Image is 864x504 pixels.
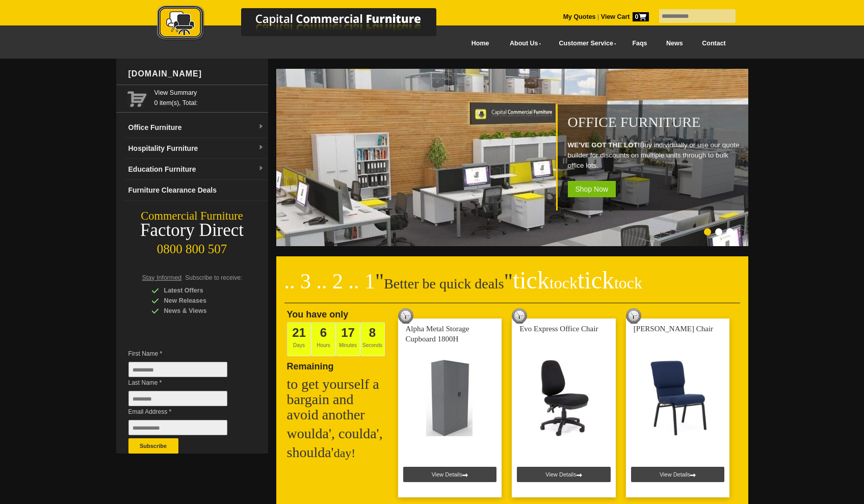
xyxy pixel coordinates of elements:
span: Shop Now [568,181,616,197]
span: 8 [369,326,376,339]
span: 0 [633,12,649,21]
span: Email Address * [128,407,243,417]
span: You have only [287,309,349,320]
img: tick tock deal clock [398,308,413,324]
h2: Better be quick deals [284,273,740,303]
h2: shoulda' [287,445,389,461]
strong: View Cart [601,13,649,20]
a: View Summary [154,88,264,98]
img: tick tock deal clock [626,308,641,324]
a: Delivery [547,55,622,72]
span: 0 item(s), Total: [154,88,264,107]
button: Subscribe [128,438,178,454]
a: Furniture Assembly [547,88,622,105]
a: Education Furnituredropdown [124,159,268,180]
span: Last Name * [128,378,243,388]
a: Office Furnituredropdown [124,117,268,138]
img: dropdown [258,166,264,172]
div: Latest Offers [151,285,248,296]
span: " [504,270,642,293]
img: dropdown [258,145,264,151]
a: Faqs [623,32,657,55]
a: Furniture Clearance Deals [124,180,268,201]
img: Capital Commercial Furniture Logo [129,5,486,42]
span: 17 [341,326,355,339]
a: Hospitality Furnituredropdown [124,138,268,159]
div: Factory Direct [116,223,268,237]
img: dropdown [258,124,264,130]
span: tock [549,274,578,292]
strong: WE'VE GOT THE LOT! [568,141,640,149]
div: 0800 800 507 [116,237,268,256]
a: My Quotes [563,13,596,20]
input: Email Address * [128,420,227,435]
div: New Releases [151,296,248,306]
span: Subscribe to receive: [185,274,242,281]
input: Last Name * [128,391,227,406]
span: Remaining [287,357,334,372]
h2: to get yourself a bargain and avoid another [287,377,389,422]
a: Customer Service [547,32,622,55]
a: Warranty & Returns [547,72,622,89]
a: About Us [499,32,547,55]
span: .. 3 .. 2 .. 1 [284,270,376,293]
span: tick tick [513,267,642,294]
a: News [657,32,692,55]
li: Page dot 2 [715,228,722,235]
span: First Name * [128,349,243,359]
h2: woulda', coulda', [287,426,389,441]
img: tick tock deal clock [512,308,527,324]
span: day! [334,446,356,460]
span: Hours [311,322,336,356]
span: 21 [292,326,306,339]
span: Seconds [360,322,385,356]
a: Contact [692,32,735,55]
input: First Name * [128,362,227,377]
p: Buy individually or use our quote builder for discounts on multiple units through to bulk office ... [568,140,743,171]
div: Commercial Furniture [116,209,268,223]
span: Days [287,322,311,356]
div: [DOMAIN_NAME] [124,59,268,89]
a: Capital Commercial Furniture Logo [129,5,486,45]
li: Page dot 3 [726,228,734,235]
h1: Office Furniture [568,115,743,130]
a: Office Furniture WE'VE GOT THE LOT!Buy individually or use our quote builder for discounts on mul... [276,241,750,248]
li: Page dot 1 [704,228,711,235]
span: tock [614,274,642,292]
span: " [375,270,384,293]
div: News & Views [151,306,248,316]
span: Stay Informed [142,274,182,281]
span: 6 [320,326,327,339]
a: View Cart0 [599,13,648,20]
img: Office Furniture [276,69,750,246]
span: Minutes [336,322,360,356]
